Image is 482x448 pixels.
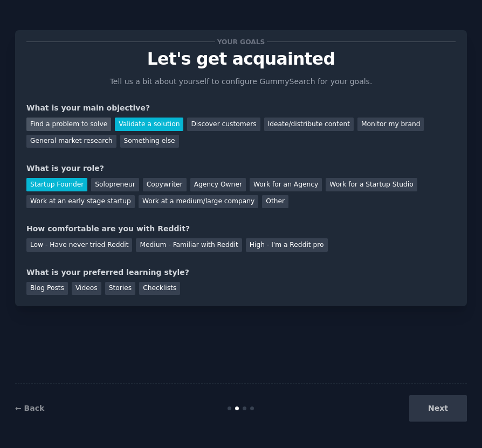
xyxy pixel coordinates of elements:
[105,282,135,295] div: Stories
[190,178,246,191] div: Agency Owner
[143,178,187,191] div: Copywriter
[26,178,87,191] div: Startup Founder
[26,118,111,131] div: Find a problem to solve
[250,178,322,191] div: Work for an Agency
[26,102,456,114] div: What is your main objective?
[26,163,456,174] div: What is your role?
[26,135,116,148] div: General market research
[26,238,132,252] div: Low - Have never tried Reddit
[115,118,183,131] div: Validate a solution
[357,118,424,131] div: Monitor my brand
[326,178,417,191] div: Work for a Startup Studio
[120,135,179,148] div: Something else
[26,223,456,235] div: How comfortable are you with Reddit?
[105,76,377,87] p: Tell us a bit about yourself to configure GummySearch for your goals.
[215,36,267,47] span: Your goals
[246,238,328,252] div: High - I'm a Reddit pro
[26,195,135,209] div: Work at an early stage startup
[262,195,288,209] div: Other
[26,50,456,68] p: Let's get acquainted
[136,238,242,252] div: Medium - Familiar with Reddit
[26,267,456,278] div: What is your preferred learning style?
[91,178,139,191] div: Solopreneur
[139,282,180,295] div: Checklists
[187,118,260,131] div: Discover customers
[26,282,68,295] div: Blog Posts
[139,195,258,209] div: Work at a medium/large company
[15,404,44,412] a: ← Back
[264,118,354,131] div: Ideate/distribute content
[72,282,101,295] div: Videos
